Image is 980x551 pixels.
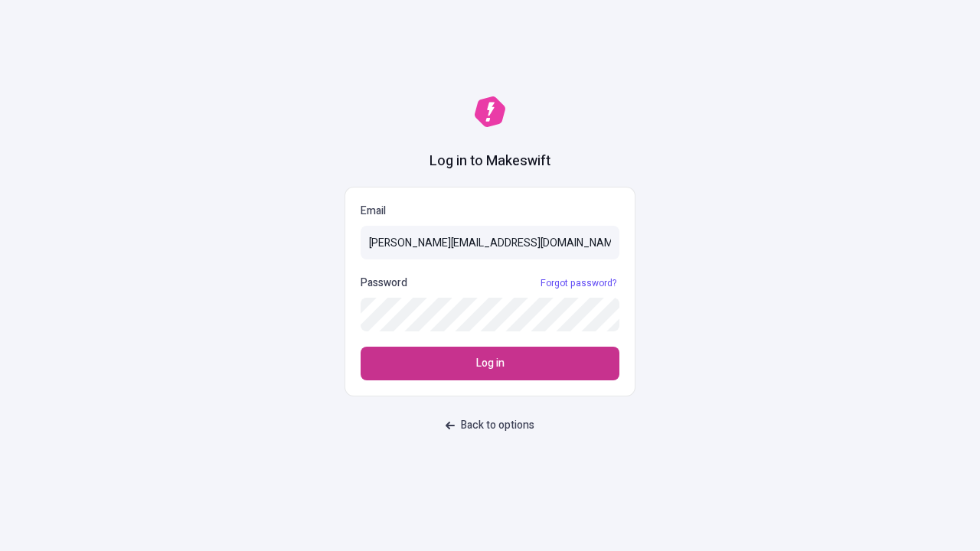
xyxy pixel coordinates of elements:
[430,152,550,171] h1: Log in to Makeswift
[361,203,619,220] p: Email
[436,412,544,439] button: Back to options
[461,417,534,434] span: Back to options
[361,226,619,259] input: Email
[361,275,407,292] p: Password
[476,355,505,372] span: Log in
[361,347,619,380] button: Log in
[537,277,619,289] a: Forgot password?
